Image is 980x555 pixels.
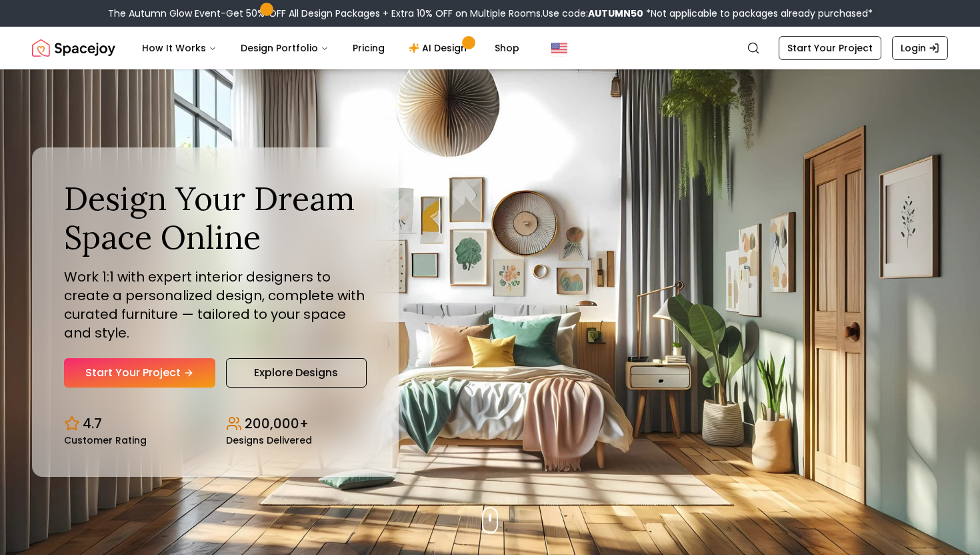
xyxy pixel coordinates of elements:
nav: Global [32,27,948,69]
h1: Design Your Dream Space Online [64,179,367,256]
a: Explore Designs [226,358,367,388]
a: Start Your Project [779,36,881,60]
a: Login [892,36,948,60]
b: AUTUMN50 [588,7,643,20]
div: The Autumn Glow Event-Get 50% OFF All Design Packages + Extra 10% OFF on Multiple Rooms. [108,7,873,20]
small: Designs Delivered [226,436,312,445]
img: Spacejoy Logo [32,35,115,61]
p: Work 1:1 with expert interior designers to create a personalized design, complete with curated fu... [64,267,367,342]
p: 4.7 [83,414,102,433]
span: Use code: [543,7,643,20]
p: 200,000+ [245,414,309,433]
small: Customer Rating [64,436,147,445]
div: Design stats [64,404,367,445]
span: *Not applicable to packages already purchased* [643,7,873,20]
a: Spacejoy [32,35,115,61]
button: Design Portfolio [230,35,339,61]
a: Shop [484,35,530,61]
a: Pricing [342,35,395,61]
a: Start Your Project [64,358,215,388]
img: United States [551,40,567,56]
a: AI Design [398,35,481,61]
nav: Main [131,35,530,61]
button: How It Works [131,35,227,61]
